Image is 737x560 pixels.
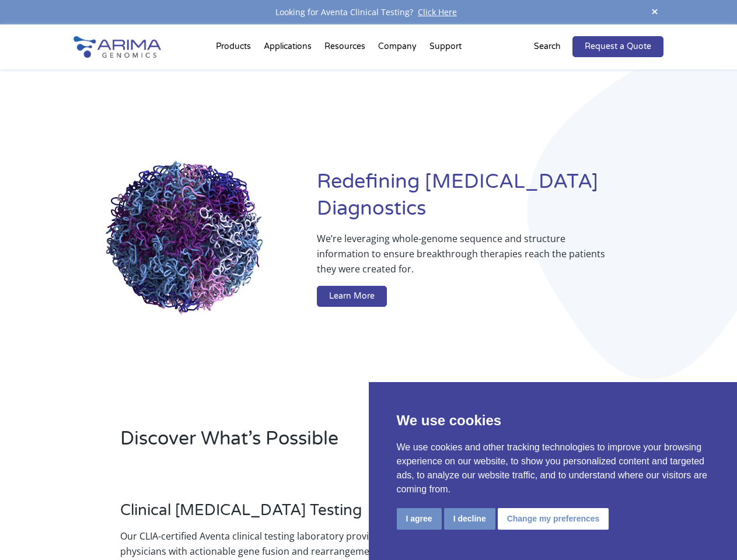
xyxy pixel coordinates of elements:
img: Arima-Genomics-logo [74,36,161,58]
h3: Clinical [MEDICAL_DATA] Testing [120,501,414,528]
p: We use cookies [397,410,710,431]
a: Request a Quote [572,36,663,57]
h2: Discover What’s Possible [120,426,508,461]
a: Learn More [317,286,387,307]
p: Search [534,39,561,54]
h1: Redefining [MEDICAL_DATA] Diagnostics [317,169,663,231]
div: Looking for Aventa Clinical Testing? [74,5,663,20]
a: Click Here [413,6,462,17]
button: I agree [397,508,442,530]
button: Change my preferences [498,508,609,530]
button: I decline [444,508,495,530]
p: We’re leveraging whole-genome sequence and structure information to ensure breakthrough therapies... [317,231,617,286]
p: We use cookies and other tracking technologies to improve your browsing experience on our website... [397,440,710,496]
